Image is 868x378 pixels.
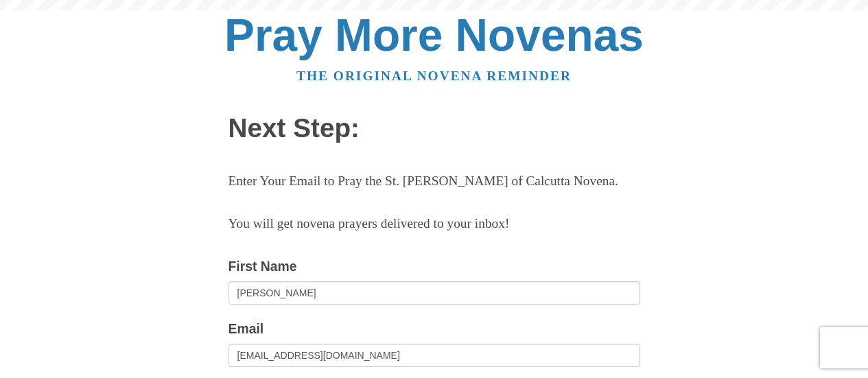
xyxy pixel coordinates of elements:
a: Pray More Novenas [224,10,644,60]
a: The original novena reminder [296,69,572,83]
p: Enter Your Email to Pray the St. [PERSON_NAME] of Calcutta Novena. [228,170,640,193]
label: Email [228,318,264,340]
h1: Next Step: [228,114,640,143]
input: Optional [228,281,640,305]
label: First Name [228,255,297,278]
p: You will get novena prayers delivered to your inbox! [228,213,640,235]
